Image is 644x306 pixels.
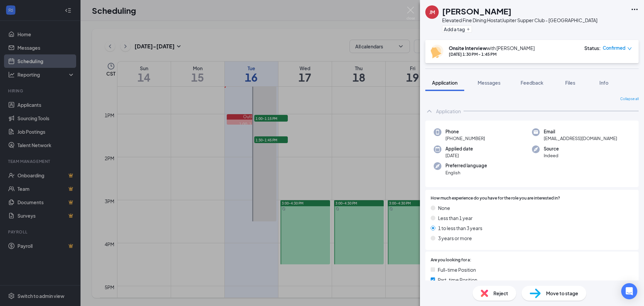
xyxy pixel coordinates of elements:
span: Application [432,80,458,86]
button: PlusAdd a tag [442,26,472,33]
span: Email [544,128,617,135]
span: Less than 1 year [438,214,473,222]
svg: ChevronUp [425,107,433,115]
span: 1 to less than 3 years [438,224,482,232]
span: Preferred language [445,162,487,169]
span: How much experience do you have for the role you are interested in? [431,195,560,202]
div: with [PERSON_NAME] [449,45,535,51]
span: Collapse all [620,96,639,102]
div: Open Intercom Messenger [621,283,637,299]
span: Are you looking for a: [431,257,471,263]
span: Full-time Position [438,266,476,273]
div: Elevated Fine Dining Host at Jupiter Supper Club - [GEOGRAPHIC_DATA] [442,17,597,24]
span: Feedback [521,80,543,86]
span: None [438,204,450,212]
div: JM [429,9,435,15]
span: Part-time Position [438,276,477,283]
span: [DATE] [445,152,473,159]
span: Reject [493,290,508,297]
span: Phone [445,128,485,135]
span: Confirmed [603,45,626,51]
svg: Plus [466,27,470,31]
span: Files [565,80,575,86]
span: Applied date [445,145,473,152]
span: down [627,46,632,51]
span: Source [544,145,559,152]
span: Indeed [544,152,559,159]
div: [DATE] 1:30 PM - 1:45 PM [449,51,535,57]
span: [EMAIL_ADDRESS][DOMAIN_NAME] [544,135,617,142]
div: Application [436,108,461,115]
span: Info [599,80,608,86]
span: Move to stage [546,290,578,297]
div: Status : [584,45,601,51]
svg: Ellipses [631,5,639,13]
span: 3 years or more [438,234,472,242]
h1: [PERSON_NAME] [442,5,512,17]
b: Onsite Interview [449,45,487,51]
span: Messages [478,80,500,86]
span: English [445,169,487,176]
span: [PHONE_NUMBER] [445,135,485,142]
